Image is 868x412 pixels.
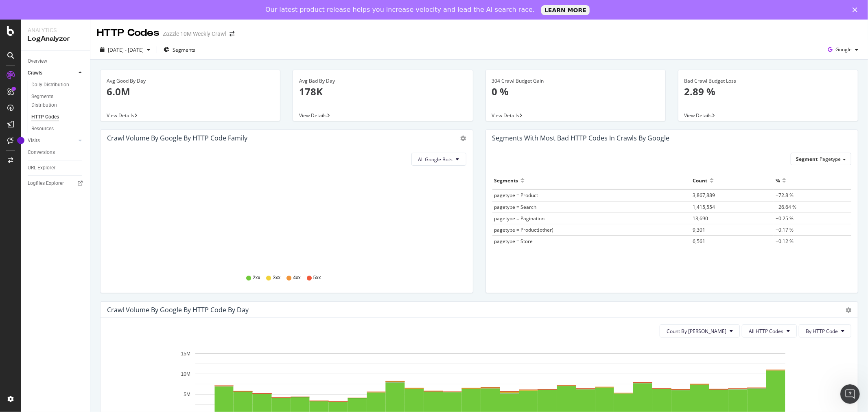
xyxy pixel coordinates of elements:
[806,328,838,335] span: By HTTP Code
[693,204,715,210] span: 1,415,554
[693,215,708,222] span: 13,690
[693,192,715,199] span: 3,867,889
[28,164,55,172] div: URL Explorer
[660,324,740,337] button: Count By [PERSON_NAME]
[31,125,54,133] div: Resources
[28,34,83,44] div: LogAnalyzer
[97,43,153,56] button: [DATE] - [DATE]
[494,192,538,199] span: pagetype = Product
[28,148,55,157] div: Conversions
[31,92,84,110] a: Segments Distribution
[776,215,794,222] span: +0.25 %
[299,112,327,119] span: View Details
[776,204,796,210] span: +26.64 %
[824,43,861,56] button: Google
[173,46,195,53] span: Segments
[28,136,40,145] div: Visits
[31,125,84,133] a: Resources
[299,85,466,99] p: 178K
[31,81,69,89] div: Daily Distribution
[835,46,852,53] span: Google
[107,134,247,142] div: Crawl Volume by google by HTTP Code Family
[31,113,59,121] div: HTTP Codes
[411,153,466,166] button: All Google Bots
[776,238,794,245] span: +0.12 %
[684,85,852,99] p: 2.89 %
[667,328,726,335] span: Count By Day
[494,215,545,222] span: pagetype = Pagination
[684,77,852,85] div: Bad Crawl Budget Loss
[107,112,134,119] span: View Details
[31,113,84,121] a: HTTP Codes
[541,5,590,15] a: LEARN MORE
[492,112,520,119] span: View Details
[273,274,281,281] span: 3xx
[265,6,535,14] div: Our latest product release helps you increase velocity and lead the AI search race.
[684,112,712,119] span: View Details
[840,384,860,404] iframe: Intercom live chat
[796,156,818,162] span: Segment
[313,274,321,281] span: 5xx
[28,26,83,34] div: Analytics
[776,192,794,199] span: +72.8 %
[418,156,453,163] span: All Google Bots
[492,77,659,85] div: 304 Crawl Budget Gain
[28,69,42,77] div: Crawls
[494,238,533,245] span: pagetype = Store
[28,57,84,66] a: Overview
[160,43,199,56] button: Segments
[492,85,659,99] p: 0 %
[846,307,851,313] div: gear
[494,204,537,210] span: pagetype = Search
[181,351,190,357] text: 15M
[28,179,64,188] div: Logfiles Explorer
[28,148,84,157] a: Conversions
[28,164,84,172] a: URL Explorer
[97,26,160,40] div: HTTP Codes
[492,134,670,142] div: Segments with most bad HTTP codes in Crawls by google
[28,57,47,66] div: Overview
[693,174,708,187] div: Count
[107,306,249,314] div: Crawl Volume by google by HTTP Code by Day
[299,77,466,85] div: Avg Bad By Day
[31,92,77,110] div: Segments Distribution
[799,324,851,337] button: By HTTP Code
[820,156,841,162] span: Pagetype
[693,238,706,245] span: 6,561
[293,274,301,281] span: 4xx
[230,31,234,37] div: arrow-right-arrow-left
[31,81,84,89] a: Daily Distribution
[461,136,466,141] div: gear
[28,136,76,145] a: Visits
[253,274,260,281] span: 2xx
[749,328,783,335] span: All HTTP Codes
[107,77,274,85] div: Avg Good By Day
[108,46,144,53] span: [DATE] - [DATE]
[853,7,861,12] div: Close
[742,324,797,337] button: All HTTP Codes
[28,179,84,188] a: Logfiles Explorer
[494,226,554,233] span: pagetype = Product(other)
[28,69,76,77] a: Crawls
[776,226,794,233] span: +0.17 %
[693,226,706,233] span: 9,301
[107,85,274,99] p: 6.0M
[163,30,226,38] div: Zazzle 10M Weekly Crawl
[184,392,190,397] text: 5M
[494,174,518,187] div: Segments
[17,137,24,144] div: Tooltip anchor
[776,174,780,187] div: %
[181,371,190,377] text: 10M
